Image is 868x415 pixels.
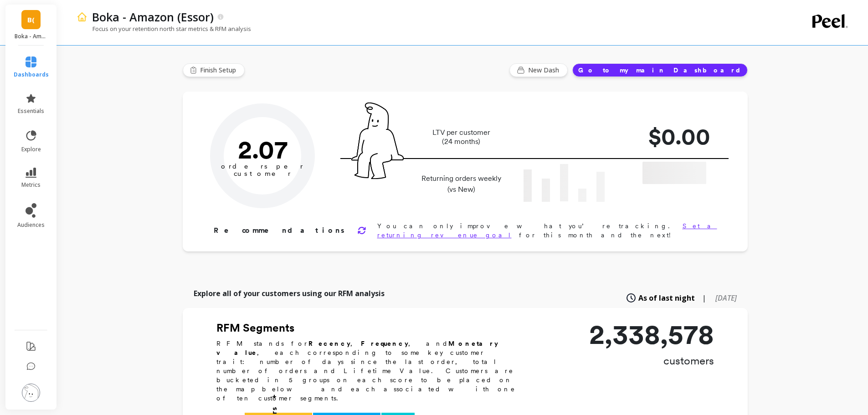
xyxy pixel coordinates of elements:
text: 2.07 [237,134,287,164]
span: B( [27,15,35,25]
span: audiences [17,221,45,229]
tspan: orders per [221,162,304,170]
b: Recency [308,340,350,347]
span: essentials [18,108,44,115]
p: Returning orders weekly (vs New) [419,173,504,195]
p: $0.00 [637,119,710,154]
p: customers [589,354,714,368]
span: New Dash [528,66,562,75]
p: Boka - Amazon (Essor) [92,9,214,25]
p: LTV per customer (24 months) [419,128,504,146]
p: Focus on your retention north star metrics & RFM analysis [77,25,251,33]
b: Frequency [361,340,408,347]
button: New Dash [509,63,568,77]
span: [DATE] [715,293,737,303]
p: Explore all of your customers using our RFM analysis [194,288,385,299]
img: pal seatted on line [351,102,404,179]
span: As of last night [638,292,695,303]
img: profile picture [22,384,40,402]
span: Finish Setup [200,66,239,75]
span: | [702,292,706,303]
p: Boka - Amazon (Essor) [15,33,48,40]
img: header icon [77,11,87,22]
span: metrics [21,181,41,189]
button: Go to my main Dashboard [572,63,748,77]
p: 2,338,578 [589,321,714,348]
p: Recommendations [214,225,346,236]
button: Finish Setup [183,63,245,77]
tspan: customer [233,169,291,178]
p: RFM stands for , , and , each corresponding to some key customer trait: number of days since the ... [216,339,526,403]
span: dashboards [14,71,49,78]
span: explore [21,146,41,153]
h2: RFM Segments [216,321,526,335]
p: You can only improve what you’re tracking. for this month and the next! [377,221,719,240]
